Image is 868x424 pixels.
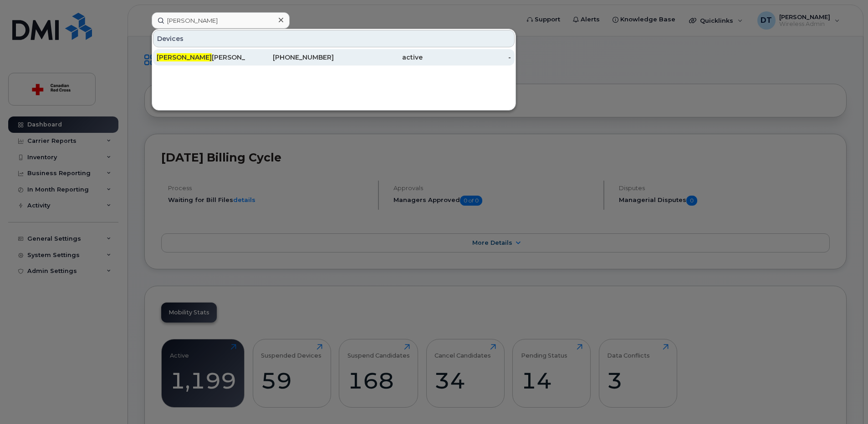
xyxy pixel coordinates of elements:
[334,53,423,62] div: active
[157,53,212,61] span: [PERSON_NAME]
[245,53,334,62] div: [PHONE_NUMBER]
[423,53,511,62] div: -
[157,53,245,62] div: [PERSON_NAME]
[153,30,515,47] div: Devices
[153,49,515,66] a: [PERSON_NAME][PERSON_NAME][PHONE_NUMBER]active-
